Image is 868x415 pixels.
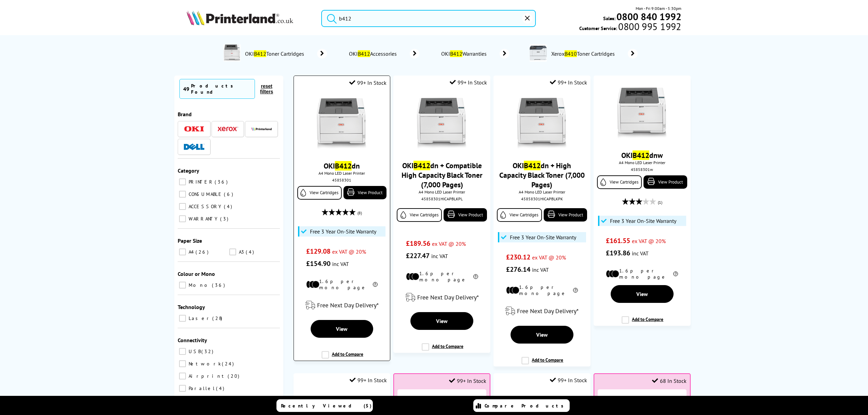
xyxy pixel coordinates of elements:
a: View Cartridges [397,208,442,222]
div: 45858301w [599,167,685,172]
input: CONSUMABLE 6 [179,191,186,198]
div: 99+ In Stock [349,79,386,86]
span: 36 [212,282,227,288]
span: A4 Mono LED Laser Printer [297,171,386,176]
span: Brand [178,111,192,118]
a: View [611,285,674,303]
span: A4 Mono LED Laser Printer [597,160,687,165]
div: 99+ In Stock [550,79,587,86]
a: OKIB412dn + High Capacity Black Toner (7,000 Pages) [499,161,585,189]
span: ACCESSORY [187,203,223,210]
span: View [636,291,648,297]
div: modal_delivery [297,296,386,315]
span: 4 [216,385,226,391]
span: Category [178,167,199,174]
span: OKI Accessories [348,50,399,57]
span: (8) [357,206,362,219]
li: 1.6p per mono page [406,270,478,283]
span: A4 [187,249,195,255]
a: OKIB412dn [324,161,360,171]
span: 24 [222,361,235,367]
img: oki-b412dn-front-small1.jpg [516,98,568,149]
input: WARRANTY 3 [179,215,186,222]
span: ex VAT @ 20% [432,240,466,247]
span: View [536,331,548,338]
img: OKI [184,126,204,132]
button: reset filters [255,83,278,95]
a: View Cartridges [297,186,342,200]
span: Parallel [187,385,215,391]
a: Recently Viewed (5) [276,399,373,412]
div: 99+ In Stock [450,79,487,86]
span: 3 [220,216,230,222]
span: ex VAT @ 20% [532,254,566,261]
span: USB [187,348,201,354]
img: oki-b412dn-front-small.jpg [316,98,367,149]
input: ACCESSORY 4 [179,203,186,210]
span: inc VAT [332,260,349,267]
span: Xerox Toner Cartridges [550,50,618,57]
span: Free Next Day Delivery* [317,301,379,309]
li: 1.6p per mono page [606,268,678,280]
img: Printerland Logo [187,10,293,25]
a: View Cartridges [497,208,542,222]
a: OKIB412dnw [621,150,663,160]
span: Free 3 Year On-Site Warranty [310,228,376,235]
input: Network 24 [179,360,186,367]
span: A3 [237,249,245,255]
label: Add to Compare [521,357,563,370]
mark: B412 [633,150,649,160]
li: 1.6p per mono page [506,284,578,296]
div: 99+ In Stock [550,377,587,384]
span: CONSUMABLE [187,191,223,197]
span: 4 [224,203,234,210]
a: OKIB412Accessories [348,49,419,58]
input: Laser 28 [179,315,186,322]
span: £227.47 [406,251,430,260]
div: Products Found [191,83,251,95]
img: Dell [184,144,204,150]
span: View [436,318,448,324]
span: Free Next Day Delivery* [417,293,479,301]
div: 45858301HICAPBLKPL [398,196,485,201]
span: Airprint [187,373,227,379]
mark: B412 [524,161,541,170]
div: 45858301 [299,177,385,183]
span: inc VAT [431,253,448,259]
mark: B412 [413,161,430,170]
div: 99+ In Stock [350,377,387,384]
a: View Cartridges [597,175,642,189]
a: Compare Products [473,399,570,412]
mark: B410 [565,50,577,57]
span: Technology [178,304,205,310]
span: OKI Toner Cartridges [244,50,307,57]
a: OKIB412Toner Cartridges [244,44,327,63]
mark: B412 [254,50,266,57]
input: Search pr [321,10,536,27]
div: 68 In Stock [652,377,687,384]
img: OKI-B412dn-conspage.jpg [223,44,241,62]
input: USB 32 [179,348,186,355]
img: oki-b412dn-front-small1.jpg [416,98,467,149]
span: Customer Service: [579,23,681,31]
span: £154.90 [306,259,330,268]
li: 1.6p per mono page [306,278,378,291]
a: View [311,320,373,338]
span: Network [187,361,221,367]
input: A4 26 [179,249,186,255]
span: 36 [215,179,229,185]
label: Add to Compare [622,316,663,329]
mark: B412 [335,161,352,171]
a: View Product [444,208,487,222]
span: £230.12 [506,253,530,262]
a: View Product [643,175,687,189]
span: 49 [183,85,189,92]
span: inc VAT [632,250,649,257]
span: Sales: [603,15,615,22]
span: £189.56 [406,239,430,248]
span: Mono [187,282,211,288]
img: oki-b412dn-front-small.jpg [616,88,668,139]
div: modal_delivery [497,302,587,321]
div: 45858301HICAPBLKPK [499,196,585,201]
mark: B412 [358,50,370,57]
